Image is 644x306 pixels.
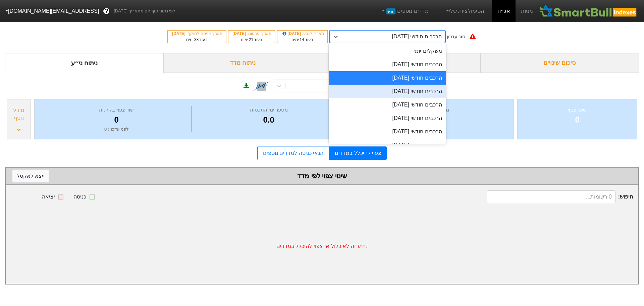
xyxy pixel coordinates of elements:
div: ניתוח מדד [164,53,322,73]
span: [DATE] [172,31,186,36]
div: הרכבים חודשי [DATE] [329,125,446,138]
div: בעוד ימים [171,37,222,43]
div: מספר ימי התכסות [194,106,344,114]
div: הרכבים חודשי [DATE] [329,58,446,71]
a: מדדים נוספיםחדש [378,4,431,18]
div: תאריך כניסה לתוקף : [171,31,222,37]
span: 33 [194,37,199,42]
button: ייצא לאקסל [12,170,49,182]
span: חיפוש : [487,190,633,203]
span: לפי נתוני סוף יום מתאריך [DATE] [114,8,175,14]
a: תנאי כניסה למדדים נוספים [257,146,329,160]
div: הרכבים חודשי [DATE] [329,98,446,112]
div: שווי צפוי בקרנות [43,106,190,114]
div: 0 [43,114,190,126]
img: tase link [253,77,270,95]
span: ? [105,7,108,16]
div: יציאה [42,193,55,201]
span: 14 [300,37,304,42]
div: הרכבים חודשי [DATE] [329,112,446,125]
div: הרכבים חודשי [DATE] [392,33,441,41]
div: ביקושים והיצעים צפויים [322,53,481,73]
div: מידע נוסף [9,106,29,122]
div: הרכבים חודשי [DATE] [329,71,446,85]
span: [DATE] [281,31,302,36]
img: SmartBull [538,4,639,18]
div: ניתוח ני״ע [5,53,164,73]
span: 21 [249,37,253,42]
div: ני״ע זה לא כלול או צפוי להיכלל במדדים [6,209,638,284]
input: 0 רשומות... [487,190,615,203]
div: שינוי צפוי לפי מדד [12,171,632,181]
div: סוג עדכון [447,33,465,40]
div: תאריך פרסום : [232,31,271,37]
div: בעוד ימים [232,37,271,43]
a: הסימולציות שלי [442,4,487,18]
span: חדש [386,8,395,14]
div: שינוי צפוי [526,106,629,114]
div: הרכבים חודשי [DATE] [329,138,446,152]
div: משקלים יומי [329,44,446,58]
div: לפני עדכון : 0 [43,126,190,133]
div: 0 [526,114,629,126]
div: הרכבים חודשי [DATE] [329,85,446,98]
div: סיכום שינויים [481,53,639,73]
div: תאריך קובע : [281,31,324,37]
a: צפוי להיכלל במדדים [329,146,387,160]
div: בעוד ימים [281,37,324,43]
span: [DATE] [232,31,247,36]
div: כניסה [73,193,86,201]
div: 0.0 [194,114,344,126]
